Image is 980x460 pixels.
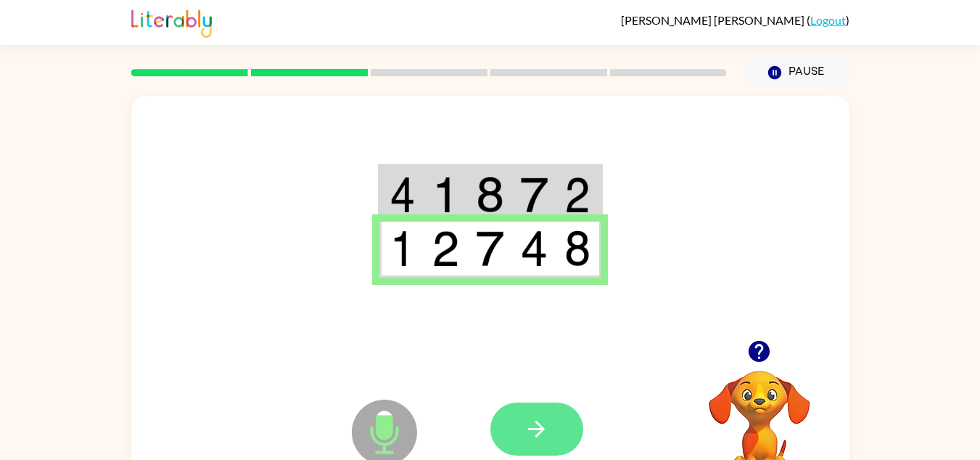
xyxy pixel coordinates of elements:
[810,13,846,27] a: Logout
[520,177,548,213] img: 7
[621,13,807,27] span: [PERSON_NAME] [PERSON_NAME]
[476,230,503,267] img: 7
[564,230,590,267] img: 8
[621,13,849,27] div: ( )
[564,177,590,213] img: 2
[131,6,212,38] img: Literably
[520,230,548,267] img: 4
[744,56,849,89] button: Pause
[432,177,459,213] img: 1
[390,177,416,213] img: 4
[432,230,459,267] img: 2
[476,177,503,213] img: 8
[390,230,416,267] img: 1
